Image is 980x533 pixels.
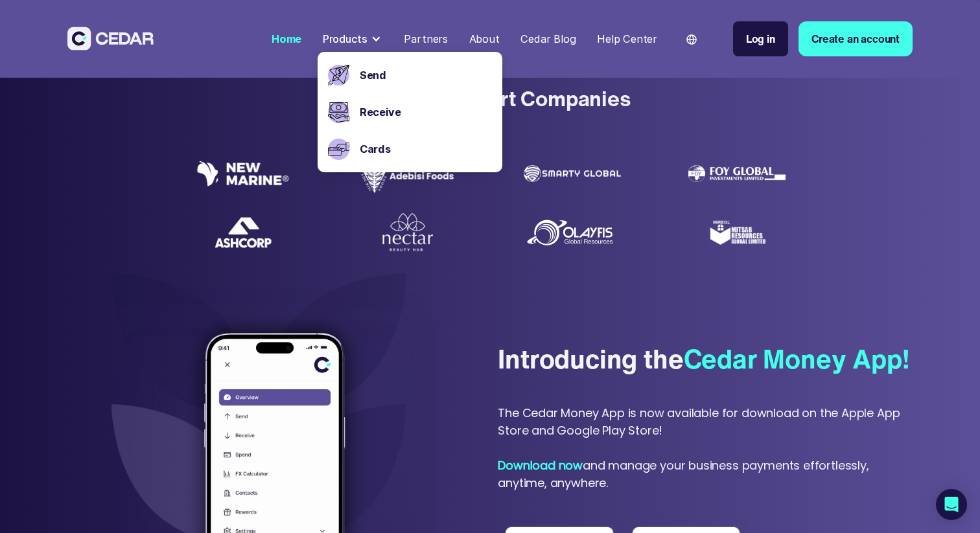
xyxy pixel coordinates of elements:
img: world icon [686,34,697,45]
div: Products [318,25,388,52]
div: About [469,31,500,47]
div: Log in [746,31,775,47]
div: Open Intercom Messenger [936,489,967,520]
img: Olayfis global resources logo [524,216,621,249]
a: Cards [360,141,492,157]
img: Ashcorp Logo [214,216,272,249]
img: Smarty Global logo [524,165,621,183]
nav: Products [318,52,502,172]
img: Nectar Beauty Hub logo [379,212,437,253]
div: Home [272,31,301,47]
a: Send [360,67,492,83]
span: Cedar Money App! [684,339,909,378]
a: Create an account [799,21,913,56]
a: Cedar Blog [515,25,581,53]
div: Partners [404,31,448,47]
strong: Download now [498,457,583,473]
div: Introducing the [498,341,909,378]
a: Help Center [592,25,662,53]
a: About [463,25,504,53]
div: Products [323,31,367,47]
a: Log in [733,21,788,56]
a: Receive [360,104,492,120]
img: New Marine logo [194,161,292,187]
div: The Cedar Money App is now available for download on the Apple App Store and Google Play Store! a... [498,404,913,492]
img: Mitsab Resources Global Limited Logo [708,203,766,262]
a: Home [266,25,307,53]
img: Foy Global Investments Limited Logo [688,165,786,183]
a: Partners [399,25,453,53]
img: Adebisi Foods logo [359,153,456,194]
div: Cedar Blog [520,31,576,47]
div: Help Center [597,31,657,47]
